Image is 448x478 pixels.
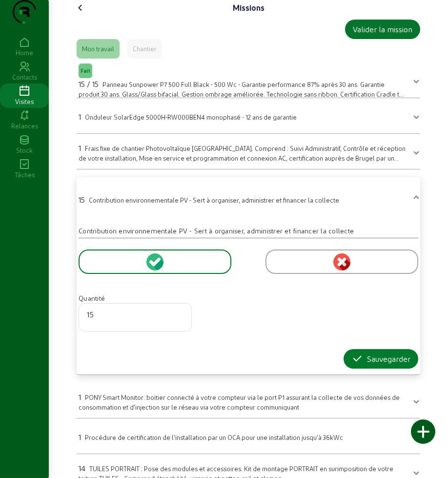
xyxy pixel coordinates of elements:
[77,181,420,216] mat-expansion-panel-header: 15Contribution environnementale PV - Sert à organiser, administrer et financer la collecte
[79,79,99,88] span: 15 / 15
[79,145,406,170] span: Frais fixe de chantier Photovoltaïque [GEOGRAPHIC_DATA]. Comprend : Suivi Administratif, Contrôle...
[79,392,81,401] span: 1
[345,20,420,39] button: Valider la mission
[351,353,410,365] div: Sauvegarder
[133,44,157,53] div: Chantier
[85,113,297,121] span: Onduleur SolarEdge 5000H-RW000BEN4 monophasé - 12 ans de garantie
[79,463,85,473] span: 14
[79,394,400,411] span: PONY Smart Monitor: boitier connecté à votre compteur via le port P1 assurant la collecte de vos ...
[77,387,420,414] mat-expansion-panel-header: 1PONY Smart Monitor: boitier connecté à votre compteur via le port P1 assurant la collecte de vos...
[82,44,114,53] div: Mon travail
[77,102,420,129] mat-expansion-panel-header: 1Onduleur SolarEdge 5000H-RW000BEN4 monophasé - 12 ans de garantie
[344,349,418,369] button: Sauvegarder
[233,2,265,14] div: Missions
[77,422,420,450] mat-expansion-panel-header: 1Procédure de certification de l'installation par un OCA pour une installation jusqu'à 36kWc
[81,67,90,74] span: Fait
[79,226,418,236] div: Contribution environnementale PV - Sert à organiser, administrer et financer la collecte
[85,434,343,441] span: Procédure de certification de l'installation par un OCA pour une installation jusqu'à 36kWc
[79,143,81,152] span: 1
[77,138,420,165] mat-expansion-panel-header: 1Frais fixe de chantier Photovoltaïque [GEOGRAPHIC_DATA]. Comprend : Suivi Administratif, Contrôl...
[89,196,339,204] span: Contribution environnementale PV - Sert à organiser, administrer et financer la collecte
[79,294,105,302] span: Quantité
[77,66,420,94] mat-expansion-panel-header: Fait15 / 15Panneau Sunpower P7 500 Full Black - 500 Wc - Garantie performance 87% après 30 ans. G...
[79,81,404,106] span: Panneau Sunpower P7 500 Full Black - 500 Wc - Garantie performance 87% après 30 ans. Garantie pro...
[79,195,85,204] span: 15
[79,112,81,121] span: 1
[77,216,420,371] div: 15Contribution environnementale PV - Sert à organiser, administrer et financer la collecte
[79,432,81,441] span: 1
[353,23,412,35] div: Valider la mission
